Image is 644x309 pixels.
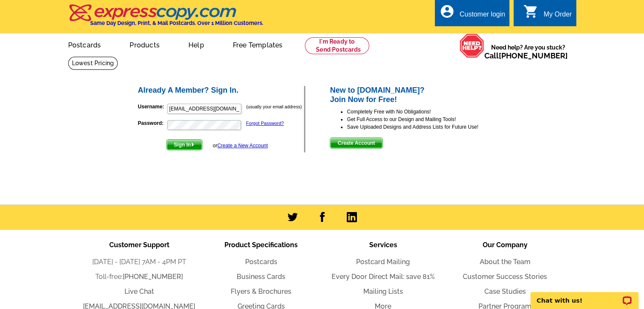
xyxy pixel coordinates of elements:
a: Same Day Design, Print, & Mail Postcards. Over 1 Million Customers. [68,10,263,26]
span: Customer Support [109,241,169,249]
i: shopping_cart [523,4,539,19]
a: Customer Success Stories [463,273,547,281]
a: Products [116,34,173,54]
span: Call [484,51,568,60]
a: Postcards [55,34,115,54]
img: button-next-arrow-white.png [191,143,195,146]
label: Username: [138,103,166,110]
span: Create Account [330,138,382,148]
a: Flyers & Brochures [231,287,291,295]
a: shopping_cart My Order [523,9,572,20]
a: Postcards [245,258,277,266]
div: My Order [544,11,572,22]
a: Help [175,34,218,54]
a: [PHONE_NUMBER] [123,273,183,281]
li: Get Full Access to our Design and Mailing Tools! [347,116,507,123]
div: or [213,142,268,149]
h2: New to [DOMAIN_NAME]? Join Now for Free! [330,86,507,104]
button: Create Account [330,138,382,149]
a: [PHONE_NUMBER] [499,51,568,60]
a: account_circle Customer login [439,9,505,20]
small: (usually your email address) [246,104,302,109]
span: Sign In [167,140,202,150]
li: Toll-free: [78,272,200,282]
a: Free Templates [219,34,296,54]
span: Services [369,241,397,249]
li: Save Uploaded Designs and Address Lists for Future Use! [347,123,507,131]
h2: Already A Member? Sign In. [138,86,304,95]
a: Postcard Mailing [356,258,410,266]
a: Forgot Password? [246,121,284,126]
a: About the Team [480,258,531,266]
a: Create a New Account [217,143,268,149]
label: Password: [138,119,166,127]
a: Live Chat [124,287,154,295]
iframe: LiveChat chat widget [525,282,644,309]
i: account_circle [439,4,454,19]
button: Sign In [166,139,202,150]
li: [DATE] - [DATE] 7AM - 4PM PT [78,257,200,267]
div: Customer login [459,11,505,22]
a: Case Studies [484,287,526,295]
img: help [459,33,484,58]
span: Need help? Are you stuck? [484,43,572,60]
h4: Same Day Design, Print, & Mail Postcards. Over 1 Million Customers. [90,20,263,26]
li: Completely Free with No Obligations! [347,108,507,116]
a: Mailing Lists [363,287,403,295]
a: Business Cards [237,273,285,281]
a: Every Door Direct Mail: save 81% [332,273,435,281]
span: Our Company [483,241,528,249]
span: Product Specifications [224,241,298,249]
